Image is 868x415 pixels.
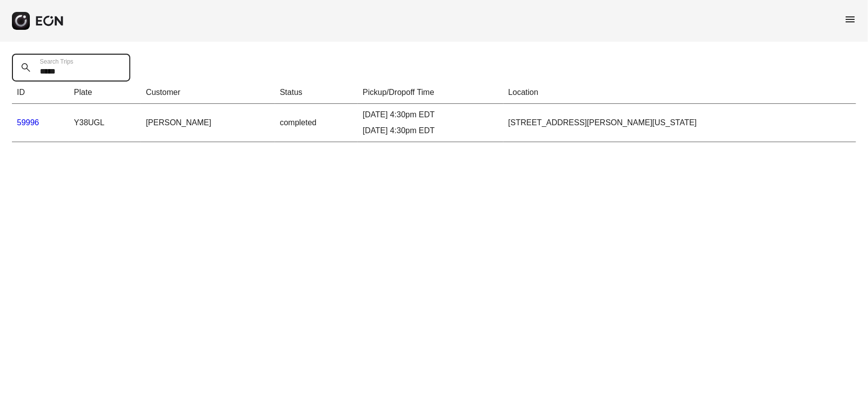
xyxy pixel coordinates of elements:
[17,118,39,127] a: 59996
[363,109,498,121] div: [DATE] 4:30pm EDT
[69,104,141,142] td: Y38UGL
[358,82,503,104] th: Pickup/Dropoff Time
[40,58,73,66] label: Search Trips
[503,104,856,142] td: [STREET_ADDRESS][PERSON_NAME][US_STATE]
[503,82,856,104] th: Location
[363,125,498,137] div: [DATE] 4:30pm EDT
[275,104,358,142] td: completed
[141,104,275,142] td: [PERSON_NAME]
[844,13,856,25] span: menu
[12,82,69,104] th: ID
[141,82,275,104] th: Customer
[275,82,358,104] th: Status
[69,82,141,104] th: Plate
